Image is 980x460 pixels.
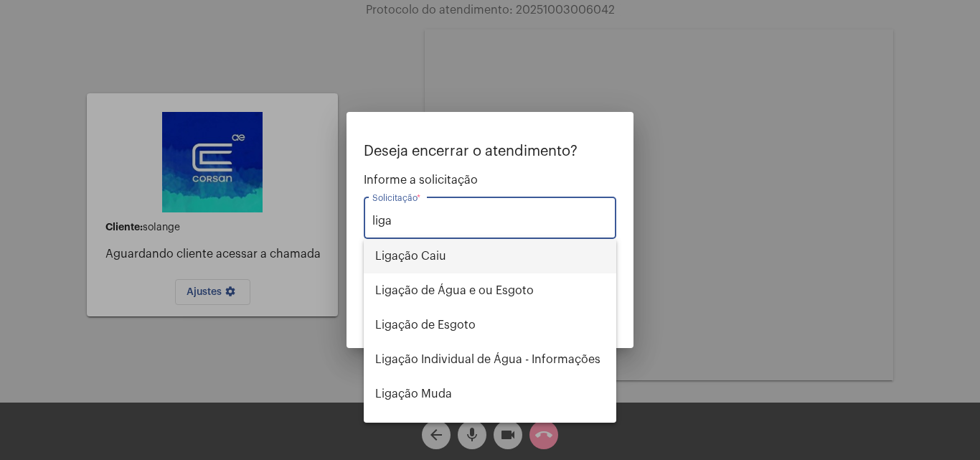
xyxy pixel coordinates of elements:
[375,273,605,308] span: Ligação de Água e ou Esgoto
[375,342,605,377] span: Ligação Individual de Água - Informações
[375,239,605,273] span: Ligação Caiu
[364,174,616,187] span: Informe a solicitação
[375,377,605,411] span: Ligação Muda
[372,215,608,227] input: Buscar solicitação
[364,144,616,159] p: Deseja encerrar o atendimento?
[375,308,605,342] span: Ligação de Esgoto
[375,411,605,446] span: Religação (informações sobre)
